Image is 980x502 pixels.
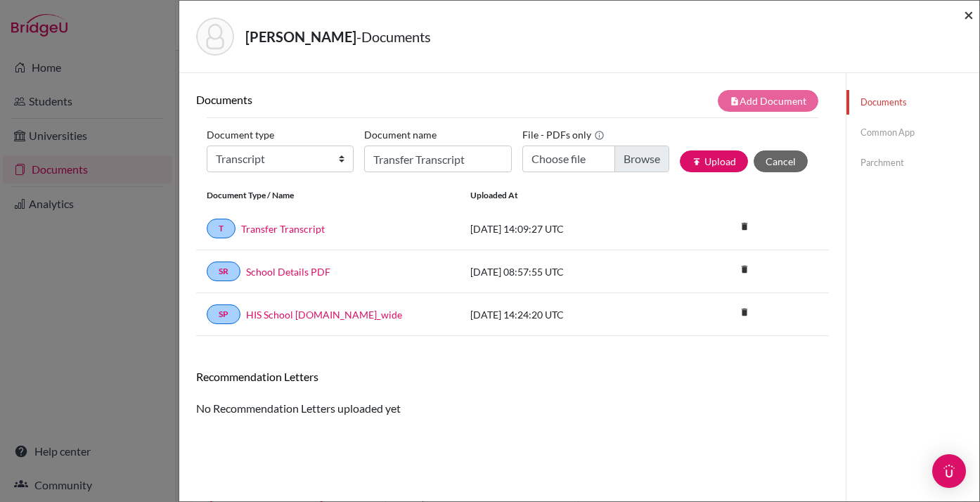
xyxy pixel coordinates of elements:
a: HIS School [DOMAIN_NAME]_wide [246,307,402,322]
a: SR [207,262,240,281]
button: note_addAdd Document [718,90,818,112]
i: publish [692,157,702,167]
a: delete [734,261,755,280]
a: Common App [846,120,979,145]
a: Transfer Transcript [241,221,325,236]
div: Document Type / Name [196,189,460,202]
a: SP [207,304,240,324]
button: Cancel [754,150,808,172]
label: Document type [207,124,274,146]
a: delete [734,304,755,323]
a: delete [734,218,755,237]
div: [DATE] 08:57:55 UTC [460,264,671,279]
label: File - PDFs only [522,124,605,146]
div: [DATE] 14:24:20 UTC [460,307,671,322]
a: School Details PDF [246,264,330,279]
span: - Documents [356,28,431,45]
a: Parchment [846,150,979,175]
div: [DATE] 14:09:27 UTC [460,221,671,236]
i: delete [734,259,755,280]
div: Uploaded at [460,189,671,202]
button: Close [964,6,974,23]
button: publishUpload [680,150,748,172]
div: Open Intercom Messenger [932,454,966,488]
label: Document name [364,124,437,146]
strong: [PERSON_NAME] [245,28,356,45]
a: Documents [846,90,979,115]
i: delete [734,302,755,323]
i: note_add [730,96,740,106]
span: × [964,4,974,25]
a: T [207,219,236,238]
div: No Recommendation Letters uploaded yet [196,370,829,417]
h6: Recommendation Letters [196,370,829,383]
i: delete [734,216,755,237]
h6: Documents [196,93,512,106]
